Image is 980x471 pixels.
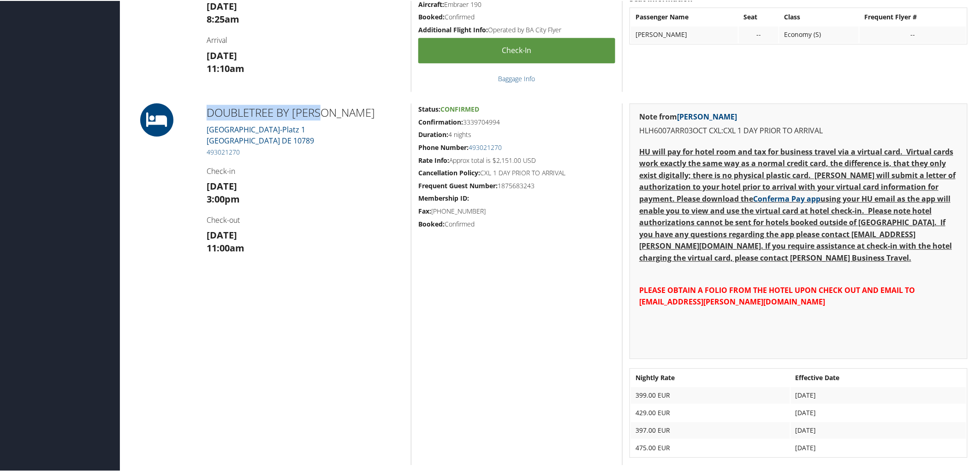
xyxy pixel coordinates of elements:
[418,167,615,177] h5: CXL 1 DAY PRIOR TO ARRIVAL
[418,206,615,215] h5: [PHONE_NUMBER]
[207,228,237,240] strong: [DATE]
[791,386,966,403] td: [DATE]
[418,167,480,176] strong: Cancellation Policy:
[791,421,966,438] td: [DATE]
[418,155,615,164] h5: Approx total is $2,151.00 USD
[639,284,915,306] span: PLEASE OBTAIN A FOLIO FROM THE HOTEL UPON CHECK OUT AND EMAIL TO [EMAIL_ADDRESS][PERSON_NAME][DOM...
[207,179,237,191] strong: [DATE]
[418,129,615,138] h5: 4 nights
[743,30,774,38] div: --
[207,34,404,44] h4: Arrival
[207,192,240,204] strong: 3:00pm
[639,124,958,136] p: HLH6007ARR03OCT CXL:CXL 1 DAY PRIOR TO ARRIVAL
[207,61,244,74] strong: 11:10am
[739,8,778,24] th: Seat
[418,37,615,62] a: Check-in
[418,193,469,202] strong: Membership ID:
[631,404,790,420] td: 429.00 EUR
[207,124,314,145] a: [GEOGRAPHIC_DATA]-Platz 1[GEOGRAPHIC_DATA] DE 10789
[418,12,445,20] strong: Booked:
[631,386,790,403] td: 399.00 EUR
[639,146,956,262] strong: HU will pay for hotel room and tax for business travel via a virtual card. Virtual cards work exa...
[207,12,239,24] strong: 8:25am
[207,48,237,61] strong: [DATE]
[418,24,488,33] strong: Additional Flight Info:
[207,104,404,119] h2: DOUBLETREE BY [PERSON_NAME]
[418,180,615,190] h5: 1875683243
[860,8,966,24] th: Frequent Flyer #
[864,30,962,38] div: --
[631,439,790,455] td: 475.00 EUR
[418,219,445,227] strong: Booked:
[418,206,431,215] strong: Fax:
[207,241,244,253] strong: 11:00am
[631,421,790,438] td: 397.00 EUR
[418,219,615,228] h5: Confirmed
[631,369,790,385] th: Nightly Rate
[440,104,479,113] span: Confirmed
[631,8,738,24] th: Passenger Name
[418,142,469,151] strong: Phone Number:
[499,73,535,82] a: Baggage Info
[207,147,240,155] a: 493021270
[779,25,859,42] td: Economy (S)
[791,404,966,420] td: [DATE]
[418,12,615,21] h5: Confirmed
[207,165,404,175] h4: Check-in
[639,111,737,121] strong: Note from
[779,8,859,24] th: Class
[753,193,820,203] a: Conferma Pay app
[418,24,615,34] h5: Operated by BA City Flyer
[631,25,738,42] td: [PERSON_NAME]
[469,142,502,151] a: 493021270
[418,117,615,126] h5: 3339704994
[418,104,440,113] strong: Status:
[207,214,404,224] h4: Check-out
[418,180,498,189] strong: Frequent Guest Number:
[791,439,966,455] td: [DATE]
[418,117,463,125] strong: Confirmation:
[418,155,449,164] strong: Rate Info:
[418,129,448,138] strong: Duration:
[791,369,966,385] th: Effective Date
[677,111,737,121] a: [PERSON_NAME]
